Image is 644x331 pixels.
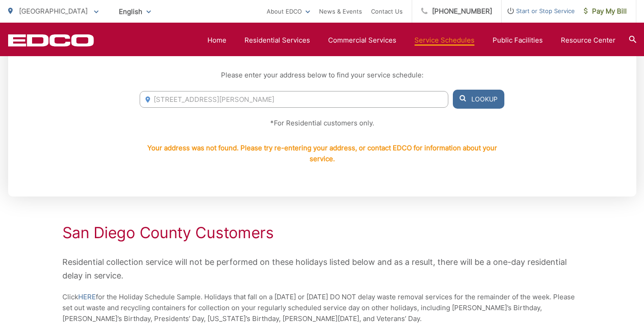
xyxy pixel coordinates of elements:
[207,35,226,46] a: Home
[561,35,616,46] a: Resource Center
[584,6,627,17] span: Pay My Bill
[112,4,158,19] span: English
[62,255,582,283] p: Residential collection service will not be performed on these holidays listed below and as a resu...
[319,6,362,17] a: News & Events
[493,35,543,46] a: Public Facilities
[140,70,504,81] p: Please enter your address below to find your service schedule:
[62,224,582,242] h2: San Diego County Customers
[78,292,96,302] a: HERE
[140,118,504,129] p: *For Residential customers only.
[140,91,448,108] input: Enter Address
[8,34,94,47] a: EDCD logo. Return to the homepage.
[267,6,310,17] a: About EDCO
[371,6,403,17] a: Contact Us
[244,35,310,46] a: Residential Services
[328,35,396,46] a: Commercial Services
[414,35,475,46] a: Service Schedules
[19,7,88,15] span: [GEOGRAPHIC_DATA]
[453,90,504,109] button: Lookup
[62,292,582,324] p: Click for the Holiday Schedule Sample. Holidays that fall on a [DATE] or [DATE] DO NOT delay wast...
[140,143,504,164] p: Your address was not found. Please try re-entering your address, or contact EDCO for information ...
